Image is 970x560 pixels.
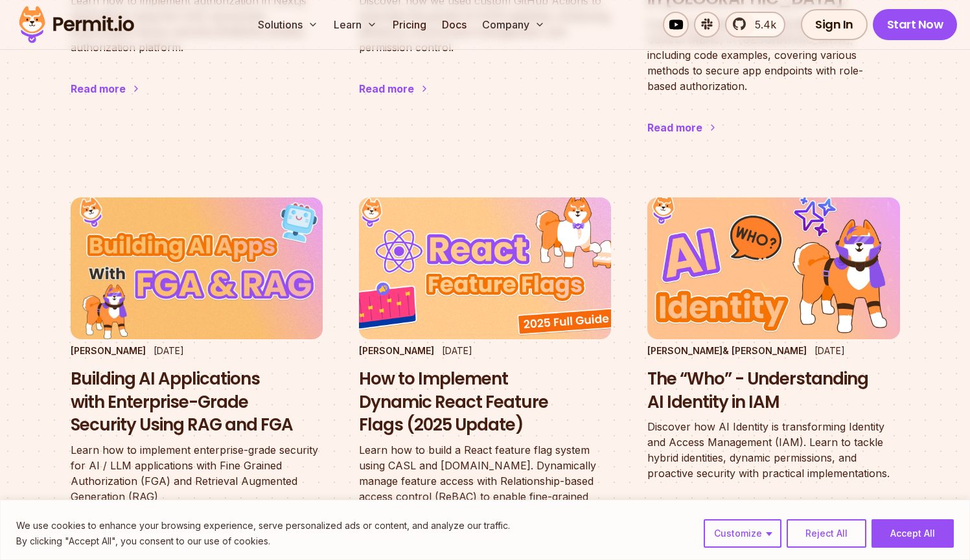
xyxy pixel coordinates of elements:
a: Start Now [873,9,958,40]
button: Learn [329,12,382,38]
p: [PERSON_NAME] & [PERSON_NAME] [647,344,807,357]
p: [PERSON_NAME] [359,344,434,357]
button: Company [477,12,550,38]
a: Pricing [387,12,432,38]
img: Building AI Applications with Enterprise-Grade Security Using RAG and FGA [71,197,323,339]
p: Learn how to implement enterprise-grade security for AI / LLM applications with Fine Grained Auth... [71,442,323,504]
h3: Building AI Applications with Enterprise-Grade Security Using RAG and FGA [71,368,323,437]
time: [DATE] [442,345,472,356]
a: Sign In [801,9,868,40]
p: Discover how AI Identity is transforming Identity and Access Management (IAM). Learn to tackle hy... [647,419,899,481]
time: [DATE] [154,345,184,356]
img: Permit logo [13,3,140,47]
p: We use cookies to enhance your browsing experience, serve personalized ads or content, and analyz... [16,518,510,533]
img: The “Who” - Understanding AI Identity in IAM [647,197,899,339]
button: Solutions [253,12,323,38]
a: 5.4k [725,12,785,38]
div: Read more [359,81,414,96]
img: How to Implement Dynamic React Feature Flags (2025 Update) [346,190,623,346]
div: Read more [71,81,126,96]
button: Reject All [787,519,866,548]
p: A guide to implementing Role-Based Access Control (RBAC) in [GEOGRAPHIC_DATA], including code exa... [647,16,899,94]
h3: How to Implement Dynamic React Feature Flags (2025 Update) [359,368,611,437]
p: [PERSON_NAME] [71,344,146,357]
button: Accept All [872,519,954,548]
time: [DATE] [814,345,845,356]
p: By clicking "Accept All", you consent to our use of cookies. [16,533,510,549]
h3: The “Who” - Understanding AI Identity in IAM [647,368,899,414]
p: Learn how to build a React feature flag system using CASL and [DOMAIN_NAME]. Dynamically manage f... [359,442,611,520]
div: Read more [647,120,702,135]
span: 5.4k [747,17,776,32]
button: Customize [704,519,781,548]
a: The “Who” - Understanding AI Identity in IAM[PERSON_NAME]& [PERSON_NAME][DATE]The “Who” - Underst... [647,197,899,549]
a: Docs [437,12,472,38]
